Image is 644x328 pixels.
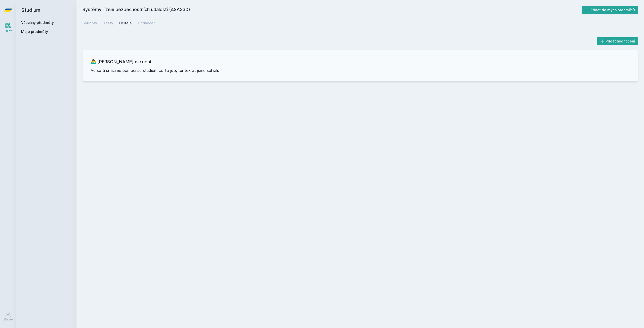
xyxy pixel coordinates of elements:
div: Soubory [83,21,97,26]
a: Všechny předměty [21,20,54,25]
div: Uživatel [3,318,13,321]
div: Hodnocení [138,21,156,26]
div: Testy [103,21,113,26]
button: Přidat hodnocení [597,37,638,45]
span: Moje předměty [21,29,48,34]
a: Uživatel [1,309,15,324]
a: Učitelé [119,18,132,28]
a: Soubory [83,18,97,28]
a: Hodnocení [138,18,156,28]
button: Přidat do mých předmětů [582,6,638,14]
h2: Systémy řízení bezpečnostních událostí (4SA330) [83,6,582,14]
h3: 🤷‍♂️ [PERSON_NAME] nic není [91,58,630,65]
div: Učitelé [119,21,132,26]
a: Study [1,20,15,35]
a: Testy [103,18,113,28]
p: Ač se ti snažíme pomoci se studiem co to jde, tentokrát jsme selhali. [91,67,630,73]
div: Study [5,29,12,33]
